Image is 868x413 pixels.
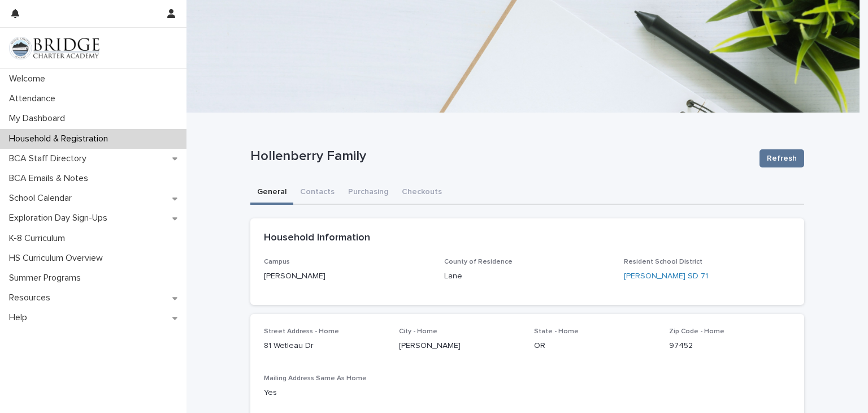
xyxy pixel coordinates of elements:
[444,259,513,265] span: County of Residence
[264,328,339,335] span: Street Address - Home
[5,173,97,184] p: BCA Emails & Notes
[5,273,90,283] p: Summer Programs
[250,181,293,205] button: General
[264,259,290,265] span: Campus
[264,232,370,244] h2: Household Information
[5,113,74,124] p: My Dashboard
[250,148,750,165] p: Hollenberry Family
[264,340,385,352] p: 81 Wetleau Dr
[5,233,74,244] p: K-8 Curriculum
[5,134,117,144] p: Household & Registration
[293,181,341,205] button: Contacts
[5,153,96,164] p: BCA Staff Directory
[5,93,64,104] p: Attendance
[534,328,579,335] span: State - Home
[5,74,54,84] p: Welcome
[5,253,112,264] p: HS Curriculum Overview
[341,181,395,205] button: Purchasing
[444,270,611,282] p: Lane
[399,328,437,335] span: City - Home
[669,340,791,352] p: 97452
[264,387,385,399] p: Yes
[669,328,724,335] span: Zip Code - Home
[624,259,702,265] span: Resident School District
[5,213,116,223] p: Exploration Day Sign-Ups
[9,37,99,59] img: V1C1m3IdTEidaUdm9Hs0
[5,292,59,303] p: Resources
[395,181,449,205] button: Checkouts
[399,340,520,352] p: [PERSON_NAME]
[534,340,656,352] p: OR
[767,153,797,164] span: Refresh
[264,270,431,282] p: [PERSON_NAME]
[624,270,708,282] a: [PERSON_NAME] SD 71
[5,193,81,204] p: School Calendar
[264,375,367,382] span: Mailing Address Same As Home
[5,312,36,323] p: Help
[759,149,804,167] button: Refresh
